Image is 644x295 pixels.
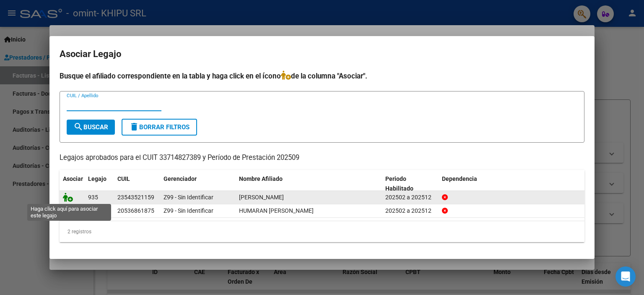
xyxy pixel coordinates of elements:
[117,193,154,202] div: 23543521159
[117,175,130,182] span: CUIL
[63,175,83,182] span: Asociar
[382,170,439,198] datatable-header-cell: Periodo Habilitado
[60,153,584,163] p: Legajos aprobados para el CUIT 33714827389 y Período de Prestación 202509
[439,170,585,198] datatable-header-cell: Dependencia
[114,170,160,198] datatable-header-cell: CUIL
[73,122,83,132] mat-icon: search
[122,119,197,136] button: Borrar Filtros
[385,206,435,216] div: 202502 a 202512
[239,194,284,201] span: JACOD DANTE
[129,122,139,132] mat-icon: delete
[129,123,190,131] span: Borrar Filtros
[239,175,283,182] span: Nombre Afiliado
[236,170,382,198] datatable-header-cell: Nombre Afiliado
[60,170,85,198] datatable-header-cell: Asociar
[60,221,584,242] div: 2 registros
[60,70,584,81] h4: Busque el afiliado correspondiente en la tabla y haga click en el ícono de la columna "Asociar".
[88,207,95,214] span: 77
[88,175,106,182] span: Legajo
[85,170,114,198] datatable-header-cell: Legajo
[615,266,636,287] div: Open Intercom Messenger
[164,194,213,201] span: Z99 - Sin Identificar
[442,175,477,182] span: Dependencia
[88,194,98,201] span: 935
[73,123,108,131] span: Buscar
[67,120,115,135] button: Buscar
[164,207,213,214] span: Z99 - Sin Identificar
[117,206,154,216] div: 20536861875
[385,193,435,202] div: 202502 a 202512
[239,207,314,214] span: HUMARAN BENEMIO SANTIAGO AGUSTIN
[160,170,236,198] datatable-header-cell: Gerenciador
[164,175,197,182] span: Gerenciador
[60,46,584,62] h2: Asociar Legajo
[385,175,413,192] span: Periodo Habilitado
